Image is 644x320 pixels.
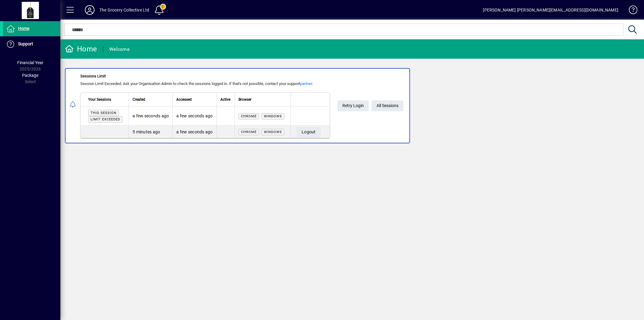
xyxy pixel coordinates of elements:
[241,130,257,134] span: Chrome
[65,44,97,54] div: Home
[80,5,99,15] button: Profile
[338,100,369,111] button: Retry Login
[342,101,364,111] span: Retry Login
[297,127,321,138] button: Logout
[99,5,149,15] div: The Grocery Collective Ltd
[3,37,60,52] a: Support
[18,41,33,46] span: Support
[80,73,330,79] div: Sessions Limit
[302,127,316,137] span: Logout
[239,96,252,103] span: Browser
[172,126,216,138] td: a few seconds ago
[264,114,282,118] span: Windows
[372,100,403,111] a: All Sessions
[220,96,230,103] span: Active
[17,60,43,65] span: Financial Year
[624,1,636,21] a: Knowledge Base
[18,26,29,31] span: Home
[129,106,172,126] td: a few seconds ago
[88,96,111,103] span: Your Sessions
[172,106,216,126] td: a few seconds ago
[241,114,257,118] span: Chrome
[60,68,644,143] app-alert-notification-menu-item: Sessions Limit
[133,96,145,103] span: Created
[129,126,172,138] td: 5 minutes ago
[22,73,38,78] span: Package
[376,101,399,111] span: All Sessions
[176,96,192,103] span: Accessed
[109,44,130,54] div: Welcome
[91,117,120,121] span: Limit exceeded
[264,130,282,134] span: Windows
[91,111,117,115] span: This session
[300,81,312,86] a: partner
[483,5,618,15] div: [PERSON_NAME] [PERSON_NAME][EMAIL_ADDRESS][DOMAIN_NAME]
[80,81,330,87] div: Session Limit Exceeded. Ask your Organisation Admin to check the sessions logged in. If that's no...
